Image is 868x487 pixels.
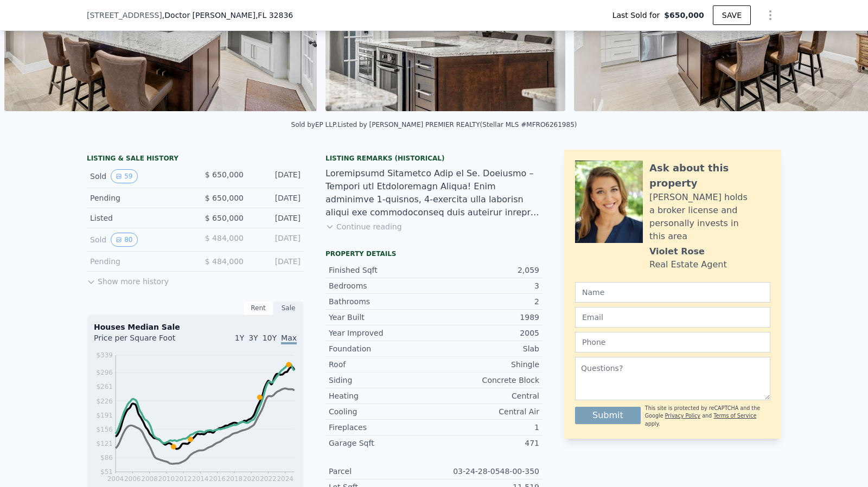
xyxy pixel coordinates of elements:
input: Email [575,307,770,328]
div: Roof [329,359,434,370]
button: View historical data [111,233,137,247]
div: Central Air [434,406,539,417]
tspan: $226 [96,398,113,405]
div: Pending [90,193,187,203]
div: Ask about this property [649,161,770,191]
div: Garage Sqft [329,438,434,448]
a: Privacy Policy [665,413,700,419]
div: [DATE] [252,256,301,267]
button: View historical data [111,169,137,183]
div: Listed by [PERSON_NAME] PREMIER REALTY (Stellar MLS #MFRO6261985) [337,121,577,129]
div: Price per Square Foot [94,332,195,350]
div: Shingle [434,359,539,370]
tspan: $121 [96,440,113,447]
div: Siding [329,375,434,386]
tspan: 2012 [175,475,192,483]
span: Last Sold for [612,10,665,21]
button: SAVE [713,5,751,25]
div: Real Estate Agent [649,258,727,271]
span: $ 650,000 [205,194,244,202]
span: , FL 32836 [256,11,293,20]
div: Bedrooms [329,280,434,291]
div: Violet Rose [649,245,705,258]
div: LISTING & SALE HISTORY [87,154,304,165]
tspan: 2008 [141,475,158,483]
div: 2 [434,296,539,307]
div: [PERSON_NAME] holds a broker license and personally invests in this area [649,191,770,243]
span: 1Y [235,334,244,342]
tspan: 2024 [277,475,294,483]
div: Property details [325,249,542,258]
div: Year Improved [329,328,434,338]
tspan: 2016 [209,475,226,483]
tspan: 2004 [107,475,124,483]
div: 1 [434,422,539,433]
button: Submit [575,407,641,424]
button: Show more history [87,272,169,287]
div: Slab [434,343,539,354]
div: 471 [434,438,539,448]
span: $ 484,000 [205,257,244,266]
span: $ 650,000 [205,214,244,222]
div: 2005 [434,328,539,338]
div: Listing Remarks (Historical) [325,154,542,163]
div: Foundation [329,343,434,354]
div: Heating [329,390,434,401]
span: 10Y [263,334,277,342]
div: [DATE] [252,193,301,203]
div: Sold [90,169,187,183]
div: Rent [243,301,273,315]
div: Parcel [329,466,434,477]
div: Pending [90,256,187,267]
tspan: 2020 [243,475,260,483]
div: [DATE] [252,213,301,223]
div: Concrete Block [434,375,539,386]
tspan: 2006 [124,475,141,483]
span: $650,000 [664,10,704,21]
div: Year Built [329,312,434,323]
tspan: 2010 [158,475,175,483]
div: Fireplaces [329,422,434,433]
tspan: $339 [96,351,113,359]
div: 03-24-28-0548-00-350 [434,466,539,477]
tspan: $191 [96,412,113,419]
tspan: 2018 [226,475,243,483]
button: Continue reading [325,221,402,232]
div: This site is protected by reCAPTCHA and the Google and apply. [645,405,770,428]
div: Listed [90,213,187,223]
span: [STREET_ADDRESS] [87,10,162,21]
div: 2,059 [434,265,539,275]
input: Phone [575,332,770,353]
span: Max [281,334,297,344]
div: 3 [434,280,539,291]
div: Bathrooms [329,296,434,307]
a: Terms of Service [713,413,756,419]
div: Central [434,390,539,401]
div: Finished Sqft [329,265,434,275]
div: Sold by EP LLP . [291,121,338,129]
div: Loremipsumd Sitametco Adip el Se. Doeiusmo – Tempori utl Etdoloremagn Aliqua! Enim adminimve 1-qu... [325,167,542,219]
input: Name [575,282,770,303]
tspan: 2022 [260,475,277,483]
tspan: 2014 [192,475,209,483]
span: 3Y [248,334,258,342]
div: Sold [90,233,187,247]
tspan: $156 [96,426,113,433]
div: 1989 [434,312,539,323]
span: , Doctor [PERSON_NAME] [162,10,293,21]
div: Cooling [329,406,434,417]
div: [DATE] [252,169,301,183]
tspan: $86 [100,454,113,462]
span: $ 650,000 [205,170,244,179]
div: Sale [273,301,304,315]
tspan: $296 [96,369,113,376]
div: Houses Median Sale [94,322,297,332]
span: $ 484,000 [205,234,244,242]
div: [DATE] [252,233,301,247]
tspan: $51 [100,469,113,476]
tspan: $261 [96,383,113,391]
button: Show Options [759,4,781,26]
